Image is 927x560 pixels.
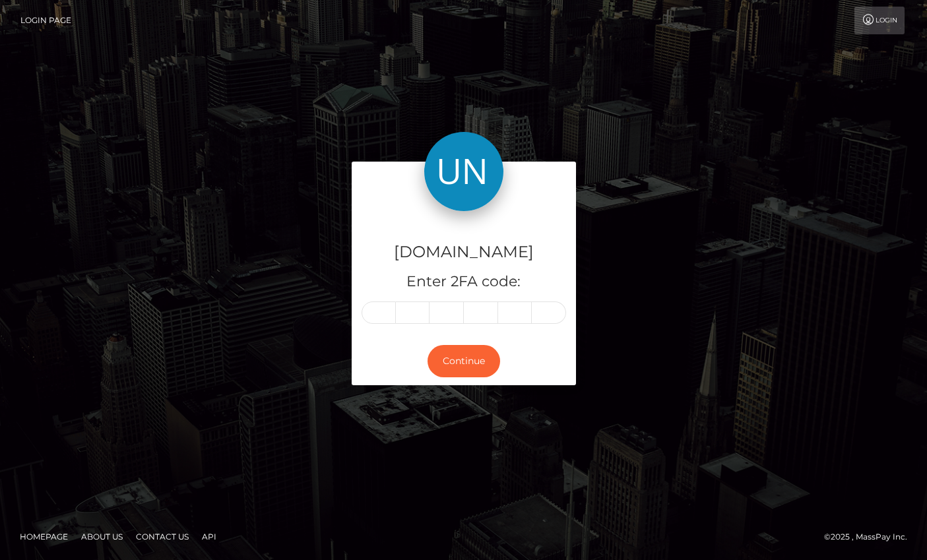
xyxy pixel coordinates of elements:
h4: [DOMAIN_NAME] [362,241,566,264]
img: Unlockt.me [424,132,503,211]
div: © 2025 , MassPay Inc. [824,530,917,544]
a: Homepage [15,526,73,547]
a: Login [854,7,905,34]
a: API [197,526,222,547]
a: Contact Us [131,526,194,547]
h5: Enter 2FA code: [362,272,566,292]
button: Continue [428,345,500,377]
a: Login Page [20,7,71,34]
a: About Us [76,526,128,547]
